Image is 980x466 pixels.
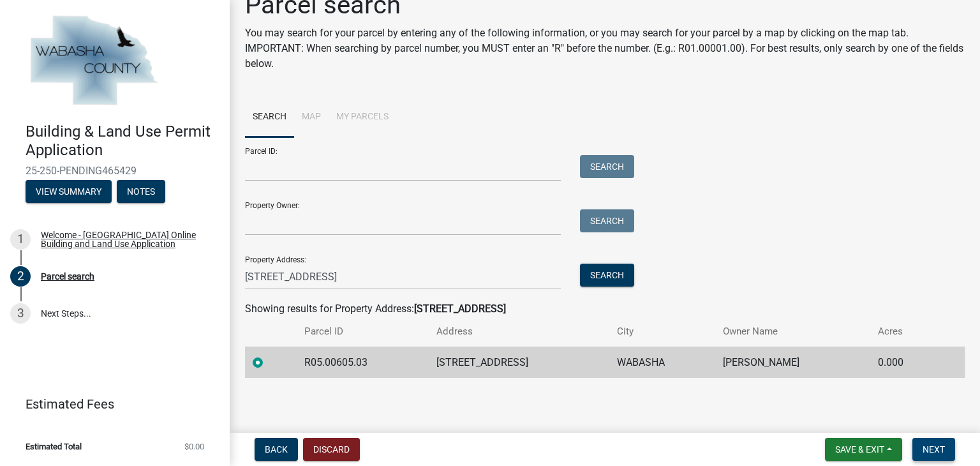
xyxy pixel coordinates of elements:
[912,438,955,461] button: Next
[835,444,884,455] span: Save & Exit
[303,438,360,461] button: Discard
[297,317,429,347] th: Parcel ID
[26,123,219,160] h4: Building & Land Use Permit Application
[117,180,165,203] button: Notes
[870,347,939,378] td: 0.000
[609,347,716,378] td: WABASHA
[715,347,870,378] td: [PERSON_NAME]
[41,230,209,248] div: Welcome - [GEOGRAPHIC_DATA] Online Building and Land Use Application
[26,13,161,109] img: Wabasha County, Minnesota
[580,264,634,287] button: Search
[923,444,945,455] span: Next
[870,317,939,347] th: Acres
[245,301,965,317] div: Showing results for Property Address:
[26,442,82,451] span: Estimated Total
[10,303,31,324] div: 3
[26,180,112,203] button: View Summary
[245,26,965,71] p: You may search for your parcel by entering any of the following information, or you may search fo...
[26,187,112,197] wm-modal-confirm: Summary
[609,317,716,347] th: City
[184,442,204,451] span: $0.00
[10,229,31,250] div: 1
[580,155,634,178] button: Search
[265,444,288,455] span: Back
[41,272,94,281] div: Parcel search
[26,165,204,177] span: 25-250-PENDING465429
[10,391,209,417] a: Estimated Fees
[245,97,294,138] a: Search
[297,347,429,378] td: R05.00605.03
[429,347,609,378] td: [STREET_ADDRESS]
[825,438,902,461] button: Save & Exit
[117,187,165,197] wm-modal-confirm: Notes
[715,317,870,347] th: Owner Name
[580,209,634,232] button: Search
[10,266,31,287] div: 2
[429,317,609,347] th: Address
[255,438,298,461] button: Back
[414,303,506,315] strong: [STREET_ADDRESS]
